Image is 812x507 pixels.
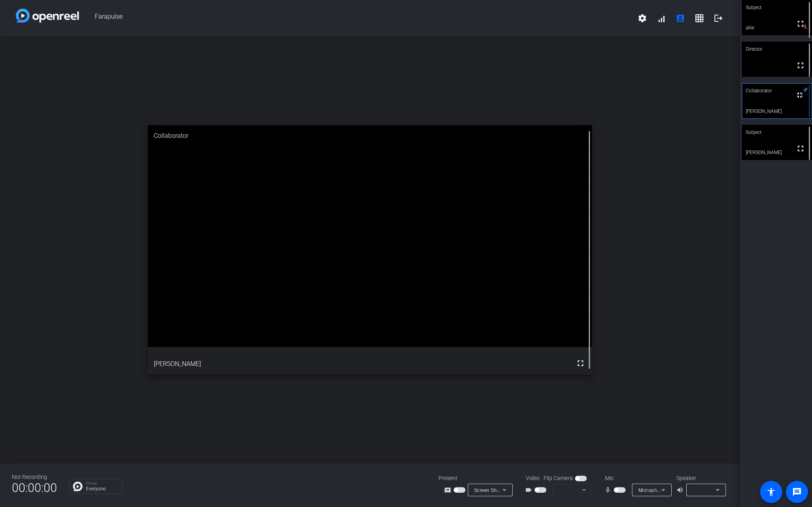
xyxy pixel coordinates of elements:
span: Screen Sharing [474,487,509,493]
div: Mic [597,474,676,482]
span: 00:00:00 [12,478,57,497]
div: Collaborator [148,125,592,147]
p: Everyone [86,486,118,491]
mat-icon: mic_none [604,485,614,495]
button: signal_cellular_alt [652,9,671,28]
mat-icon: accessibility [766,487,776,497]
mat-icon: fullscreen [576,358,585,368]
div: Not Recording [12,473,57,481]
mat-icon: fullscreen [796,19,805,29]
mat-icon: logout [714,13,723,23]
p: Group [86,481,118,485]
mat-icon: screen_share_outline [444,485,454,495]
mat-icon: fullscreen_exit [795,90,804,100]
mat-icon: settings [638,13,647,23]
mat-icon: fullscreen [796,144,805,153]
div: Director [742,42,812,57]
mat-icon: grid_on [695,13,704,23]
img: white-gradient.svg [16,9,79,23]
div: Present [439,474,518,482]
span: Video [526,474,540,482]
mat-icon: message [792,487,802,497]
mat-icon: videocam_outline [525,485,534,495]
span: Farapulse [79,9,633,28]
div: Subject [742,125,812,140]
mat-icon: volume_up [676,485,686,495]
img: Chat Icon [73,482,82,491]
mat-icon: account_box [676,13,685,23]
div: Speaker [676,474,724,482]
div: Collaborator [742,83,812,98]
mat-icon: fullscreen [796,61,805,70]
span: Flip Camera [544,474,573,482]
